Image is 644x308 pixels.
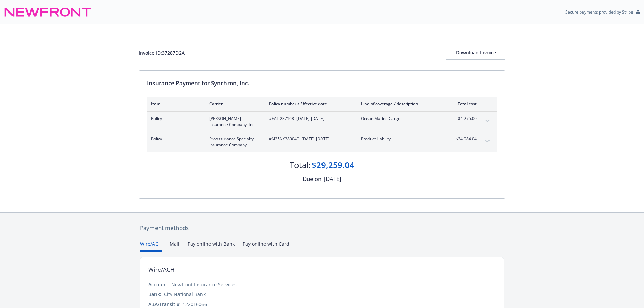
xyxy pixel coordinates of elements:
div: Download Invoice [446,46,505,59]
span: Product Liability [361,136,440,142]
button: expand content [482,116,493,126]
span: Ocean Marine Cargo [361,116,440,122]
div: Payment methods [140,223,504,232]
div: Invoice ID: 37287D2A [139,49,185,56]
div: Item [151,101,198,107]
div: Bank: [148,291,161,298]
div: City National Bank [164,291,206,298]
span: ProAssurance Specialty Insurance Company [209,136,258,148]
div: Policy number / Effective date [269,101,350,107]
div: $29,259.04 [312,159,354,171]
div: Total cost [451,101,477,107]
span: $24,984.04 [451,136,477,142]
span: #FAL-237168 - [DATE]-[DATE] [269,116,350,122]
p: Secure payments provided by Stripe [565,9,633,15]
button: expand content [482,136,493,147]
div: Insurance Payment for Synchron, Inc. [147,79,497,88]
div: Wire/ACH [148,265,175,274]
div: ABA/Transit # [148,301,180,308]
button: Pay online with Card [243,240,289,252]
span: $4,275.00 [451,116,477,122]
div: 122016066 [183,301,207,308]
div: Newfront Insurance Services [171,281,237,288]
div: Account: [148,281,169,288]
span: [PERSON_NAME] Insurance Company, Inc. [209,116,258,128]
button: Mail [170,240,180,252]
button: Pay online with Bank [188,240,235,252]
span: #N25NY380040 - [DATE]-[DATE] [269,136,350,142]
div: PolicyProAssurance Specialty Insurance Company#N25NY380040- [DATE]-[DATE]Product Liability$24,984... [147,132,497,152]
span: Policy [151,116,198,122]
button: Wire/ACH [140,240,162,252]
div: Policy[PERSON_NAME] Insurance Company, Inc.#FAL-237168- [DATE]-[DATE]Ocean Marine Cargo$4,275.00e... [147,112,497,132]
div: [DATE] [324,174,341,183]
button: Download Invoice [446,46,505,60]
div: Carrier [209,101,258,107]
div: Line of coverage / description [361,101,440,107]
div: Total: [290,159,310,171]
div: Due on [303,174,321,183]
span: Policy [151,136,198,142]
